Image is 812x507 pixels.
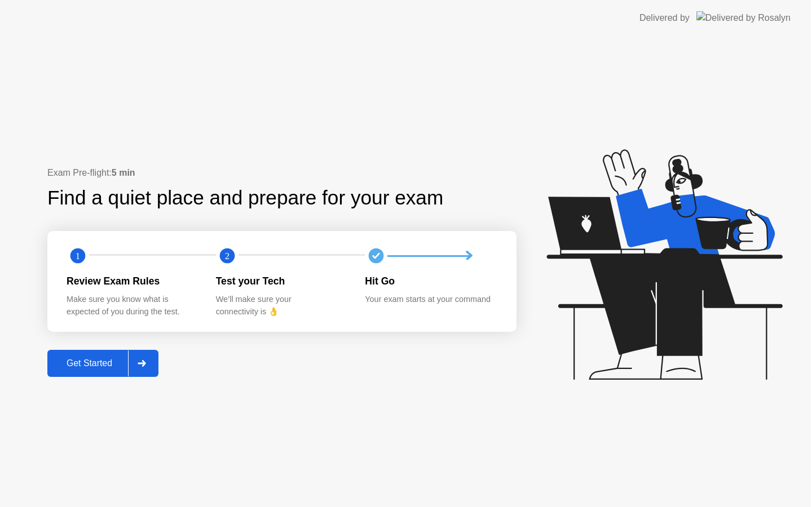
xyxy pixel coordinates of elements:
[67,274,198,288] div: Review Exam Rules
[47,183,445,213] div: Find a quiet place and prepare for your exam
[47,166,517,180] div: Exam Pre-flight:
[216,274,347,288] div: Test your Tech
[696,11,791,24] img: Delivered by Rosalyn
[216,293,347,318] div: We’ll make sure your connectivity is 👌
[76,251,80,261] text: 1
[639,11,690,25] div: Delivered by
[365,274,496,288] div: Hit Go
[225,251,230,261] text: 2
[67,293,198,318] div: Make sure you know what is expected of you during the test.
[47,350,158,377] button: Get Started
[365,293,496,306] div: Your exam starts at your command
[112,168,135,177] b: 5 min
[51,358,128,368] div: Get Started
